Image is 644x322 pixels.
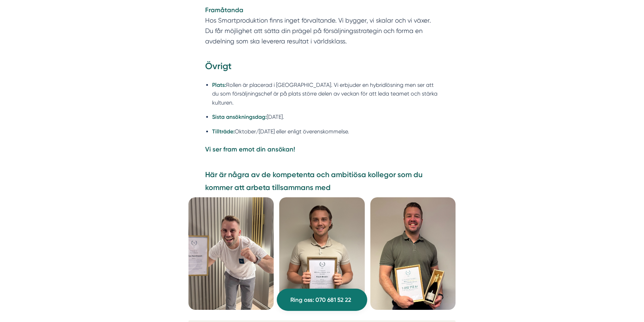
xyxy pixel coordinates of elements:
[205,6,243,14] strong: Framåtanda
[212,128,235,135] strong: Tillträde:
[370,197,456,310] img: Niklas G
[212,82,226,88] strong: Plats:
[205,146,295,153] strong: Vi ser fram emot din ansökan!
[212,81,439,107] li: Rollen är placerad i [GEOGRAPHIC_DATA]. Vi erbjuder en hybridlösning men ser att du som försäljni...
[205,5,439,47] p: Hos Smartproduktion finns inget förvaltande. Vi bygger, vi skalar och vi växer. Du får möjlighet ...
[279,197,364,310] img: Noah B
[205,170,422,192] strong: Här är några av de kompetenta och ambitiösa kollegor som du kommer att arbeta tillsammans med
[290,295,351,305] span: Ring oss: 070 681 52 22
[277,289,367,311] a: Ring oss: 070 681 52 22
[212,127,439,136] li: Oktober/[DATE] eller enligt överenskommelse.
[188,197,274,310] img: Niclas H
[212,113,439,121] li: [DATE].
[212,114,267,120] strong: Sista ansökningsdag:
[205,60,439,76] h3: Övrigt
